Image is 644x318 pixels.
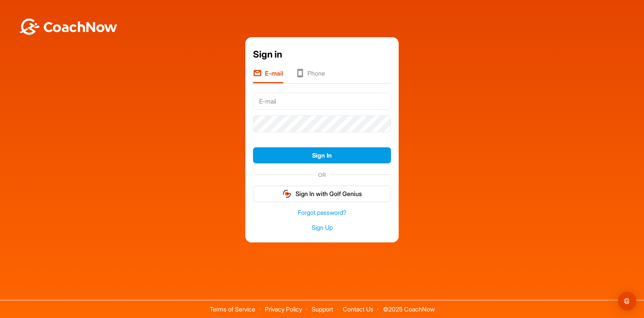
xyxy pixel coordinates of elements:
li: E-mail [253,69,283,83]
span: OR [314,171,330,179]
button: Sign In with Golf Genius [253,186,391,202]
a: Contact Us [343,305,373,313]
span: © 2025 CoachNow [379,300,439,312]
img: gg_logo [282,189,292,198]
div: Sign in [253,48,391,61]
img: BwLJSsUCoWCh5upNqxVrqldRgqLPVwmV24tXu5FoVAoFEpwwqQ3VIfuoInZCoVCoTD4vwADAC3ZFMkVEQFDAAAAAElFTkSuQmCC [18,18,118,35]
li: Phone [296,69,325,83]
a: Forgot password? [253,208,391,217]
button: Sign In [253,147,391,164]
a: Support [312,305,333,313]
input: E-mail [253,93,391,110]
a: Sign Up [253,223,391,232]
div: Open Intercom Messenger [618,292,636,310]
a: Privacy Policy [265,305,302,313]
a: Terms of Service [210,305,255,313]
